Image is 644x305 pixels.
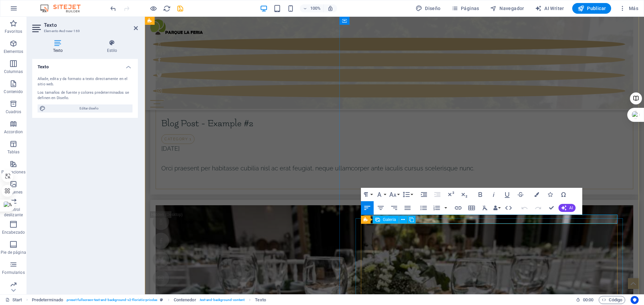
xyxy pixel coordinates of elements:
[255,296,266,304] span: Haz clic para seleccionar y doble clic para editar
[458,188,471,201] button: Subscript
[532,201,544,215] button: Redo (Ctrl+Shift+Z)
[38,76,132,87] div: Añade, edita y da formato a texto directamente en el sitio web.
[557,188,570,201] button: Special Characters
[631,296,639,304] button: Usercentrics
[32,40,86,54] h4: Texto
[502,201,515,215] button: HTML
[474,188,487,201] button: Bold (Ctrl+B)
[2,270,24,275] p: Formularios
[2,230,25,235] p: Encabezado
[199,296,245,304] span: . text-and-background-content
[4,129,23,135] p: Accordion
[66,296,157,304] span: . preset-fullscreen-text-and-background-v2-floristic-priodas
[383,218,396,222] span: Galería
[430,201,443,215] button: Ordered List
[7,149,20,155] p: Tablas
[327,5,333,11] i: Al redimensionar, ajustar el nivel de zoom automáticamente para ajustarse al dispositivo elegido.
[443,201,448,215] button: Ordered List
[572,3,611,14] button: Publicar
[532,3,567,14] button: AI Writer
[444,188,457,201] button: Superscript
[32,296,266,304] nav: breadcrumb
[361,188,374,201] button: Paragraph Format
[465,201,478,215] button: Insert Table
[619,5,638,12] span: Más
[48,104,130,112] span: Editar diseño
[490,5,524,12] span: Navegador
[361,201,374,215] button: Align Left
[44,22,138,28] h2: Texto
[599,296,625,304] button: Código
[413,3,443,14] button: Diseño
[5,29,22,34] p: Favoritos
[487,3,527,14] button: Navegador
[545,201,558,215] button: Confirm (Ctrl+⏎)
[388,201,400,215] button: Align Right
[6,109,21,115] p: Cuadros
[449,3,482,14] button: Páginas
[451,5,479,12] span: Páginas
[38,90,132,101] div: Los tamaños de fuente y colores predeterminados se definen en Diseño.
[501,188,514,201] button: Underline (Ctrl+U)
[487,188,500,201] button: Italic (Ctrl+I)
[374,201,387,215] button: Align Center
[401,188,414,201] button: Line Height
[149,4,157,12] button: Haz clic para salir del modo de previsualización y seguir editando
[544,188,556,201] button: Icons
[310,4,321,12] h6: 100%
[109,4,117,12] button: undo
[492,201,501,215] button: Data Bindings
[109,5,117,12] i: Deshacer: Añadir elemento (Ctrl+Z)
[602,296,622,304] span: Código
[176,5,184,12] i: Guardar (Ctrl+S)
[558,204,576,212] button: AI
[163,5,171,12] i: Volver a cargar página
[32,59,138,71] h4: Texto
[160,298,163,302] i: Este elemento es un preajuste personalizable
[374,188,387,201] button: Font Family
[5,296,22,304] a: Haz clic para cancelar la selección y doble clic para abrir páginas
[176,4,184,12] button: save
[530,188,543,201] button: Colors
[44,28,124,34] h3: Elemento #ed-new-169
[616,3,641,14] button: Más
[32,296,63,304] span: Haz clic para seleccionar y doble clic para editar
[431,188,444,201] button: Decrease Indent
[452,201,465,215] button: Insert Link
[578,5,606,12] span: Publicar
[576,296,594,304] h6: Tiempo de la sesión
[4,69,23,74] p: Columnas
[583,296,593,304] span: 00 00
[401,201,414,215] button: Align Justify
[416,5,441,12] span: Diseño
[388,188,400,201] button: Font Size
[1,169,25,175] p: Prestaciones
[4,189,22,195] p: Imágenes
[1,250,26,255] p: Pie de página
[4,49,23,54] p: Elementos
[535,5,564,12] span: AI Writer
[569,206,573,210] span: AI
[518,201,531,215] button: Undo (Ctrl+Z)
[86,40,138,54] h4: Estilo
[479,201,491,215] button: Clear Formatting
[39,4,89,12] img: Editor Logo
[38,104,132,112] button: Editar diseño
[418,188,430,201] button: Increase Indent
[417,201,430,215] button: Unordered List
[4,89,23,94] p: Contenido
[514,188,527,201] button: Strikethrough
[174,296,196,304] span: Haz clic para seleccionar y doble clic para editar
[300,4,324,12] button: 100%
[588,297,589,302] span: :
[163,4,171,12] button: reload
